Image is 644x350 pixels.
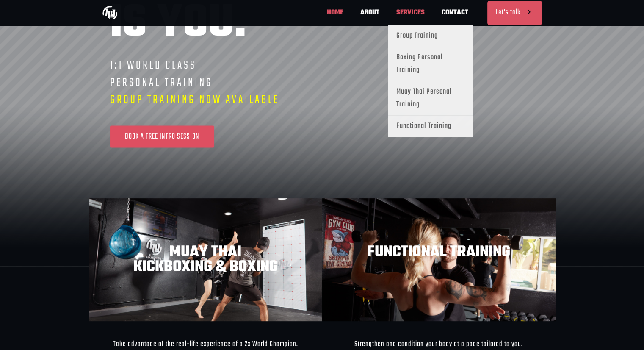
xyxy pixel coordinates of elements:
a: Group Training [388,25,473,47]
a: BOOK A FREE INTRO SESSION [110,125,214,147]
span: o [435,255,443,279]
a: Let's talk [487,1,542,25]
a: Muay Thai Personal Training [388,81,473,116]
span: Group Training [396,30,438,42]
a: Functional Training [388,116,473,137]
span: GROUP TRAINING NOW AVAILABLE [110,90,279,108]
h3: MUAY THAI KICKBOXING & BOXING [106,245,305,275]
h3: FUNCTIONAL TRAINING [339,245,539,275]
a: Boxing Personal Training [388,47,473,81]
span: Functional Training [396,120,451,133]
rs-layer: 1:1 WORLD CLASS PERSONAL TRAINING [110,57,279,108]
span: Boxing Personal Training [396,51,464,77]
span: Muay Thai Personal Training [396,86,464,111]
img: Home [102,5,117,20]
